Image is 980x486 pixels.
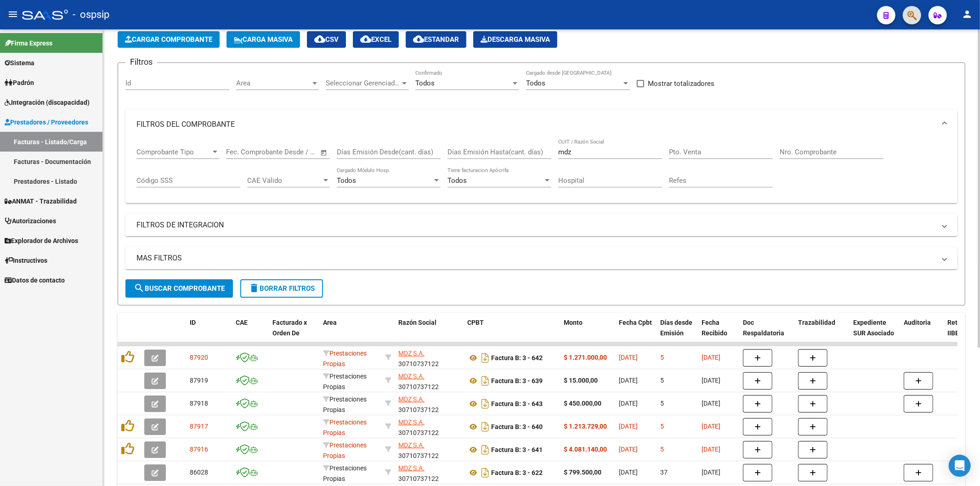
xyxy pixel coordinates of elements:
strong: $ 15.000,00 [564,377,598,384]
mat-expansion-panel-header: MAS FILTROS [125,247,957,269]
span: [DATE] [702,446,720,453]
button: Cargar Comprobante [118,31,220,48]
datatable-header-cell: CPBT [464,313,560,353]
span: Retencion IIBB [947,319,977,337]
button: Estandar [406,31,466,48]
span: [DATE] [702,469,720,476]
app-download-masive: Descarga masiva de comprobantes (adjuntos) [473,31,557,48]
span: Fecha Recibido [702,319,727,337]
span: Datos de contacto [5,275,65,285]
span: Todos [415,79,435,87]
datatable-header-cell: Fecha Recibido [698,313,739,353]
strong: Factura B: 3 - 641 [491,446,543,453]
button: Open calendar [319,147,329,158]
div: 30710737122 [398,440,460,459]
i: Descargar documento [479,373,491,388]
button: Borrar Filtros [240,279,323,298]
span: 5 [660,400,664,407]
div: Open Intercom Messenger [949,455,971,477]
span: 5 [660,423,664,430]
span: [DATE] [702,354,720,361]
strong: Factura B: 3 - 622 [491,469,543,476]
span: Instructivos [5,255,47,266]
span: [DATE] [619,377,638,384]
i: Descargar documento [479,465,491,480]
span: Todos [337,176,356,185]
span: 87916 [190,446,208,453]
span: Cargar Comprobante [125,35,212,44]
strong: $ 799.500,00 [564,469,601,476]
i: Descargar documento [479,442,491,457]
i: Descargar documento [479,396,491,411]
span: CSV [314,35,339,44]
span: [DATE] [619,400,638,407]
span: ANMAT - Trazabilidad [5,196,77,206]
mat-icon: menu [7,9,18,20]
span: Expediente SUR Asociado [853,319,894,337]
span: Prestaciones Propias [323,396,367,413]
span: 5 [660,377,664,384]
span: Estandar [413,35,459,44]
datatable-header-cell: Auditoria [900,313,944,353]
datatable-header-cell: Trazabilidad [794,313,850,353]
span: Buscar Comprobante [134,284,225,293]
span: Descarga Masiva [481,35,550,44]
button: CSV [307,31,346,48]
span: Prestaciones Propias [323,464,367,482]
span: 87918 [190,400,208,407]
span: 5 [660,354,664,361]
strong: Factura B: 3 - 643 [491,400,543,407]
mat-expansion-panel-header: FILTROS DEL COMPROBANTE [125,110,957,139]
span: MDZ S.A. [398,373,425,380]
mat-panel-title: FILTROS DE INTEGRACION [136,220,935,230]
span: Días desde Emisión [660,319,692,337]
span: [DATE] [702,400,720,407]
span: MDZ S.A. [398,396,425,403]
span: Prestaciones Propias [323,441,367,459]
span: CAE Válido [247,176,322,185]
datatable-header-cell: CAE [232,313,269,353]
datatable-header-cell: Fecha Cpbt [615,313,657,353]
span: [DATE] [619,423,638,430]
datatable-header-cell: ID [186,313,232,353]
span: Integración (discapacidad) [5,97,90,107]
datatable-header-cell: Doc Respaldatoria [739,313,794,353]
button: Carga Masiva [227,31,300,48]
span: [DATE] [619,354,638,361]
span: Borrar Filtros [249,284,315,293]
span: Fecha Cpbt [619,319,652,326]
datatable-header-cell: Razón Social [395,313,464,353]
datatable-header-cell: Area [319,313,381,353]
datatable-header-cell: Facturado x Orden De [269,313,319,353]
datatable-header-cell: Días desde Emisión [657,313,698,353]
mat-icon: cloud_download [314,34,325,45]
span: [DATE] [619,446,638,453]
span: Prestaciones Propias [323,350,367,367]
button: EXCEL [353,31,399,48]
span: Trazabilidad [798,319,835,326]
input: Start date [226,148,256,156]
div: 30710737122 [398,371,460,390]
mat-icon: cloud_download [413,34,424,45]
div: FILTROS DEL COMPROBANTE [125,139,957,203]
span: Autorizaciones [5,216,56,226]
mat-panel-title: FILTROS DEL COMPROBANTE [136,119,935,130]
datatable-header-cell: Expediente SUR Asociado [850,313,900,353]
button: Descarga Masiva [473,31,557,48]
span: Carga Masiva [234,35,293,44]
span: MDZ S.A. [398,464,425,472]
strong: $ 4.081.140,00 [564,446,607,453]
h3: Filtros [125,56,157,68]
span: Doc Respaldatoria [743,319,784,337]
strong: Factura B: 3 - 639 [491,377,543,384]
span: [DATE] [702,377,720,384]
span: Auditoria [904,319,931,326]
div: 30710737122 [398,394,460,413]
span: CAE [236,319,248,326]
span: MDZ S.A. [398,418,425,426]
span: [DATE] [702,423,720,430]
button: Buscar Comprobante [125,279,233,298]
i: Descargar documento [479,419,491,434]
span: Monto [564,319,583,326]
span: 37 [660,469,668,476]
